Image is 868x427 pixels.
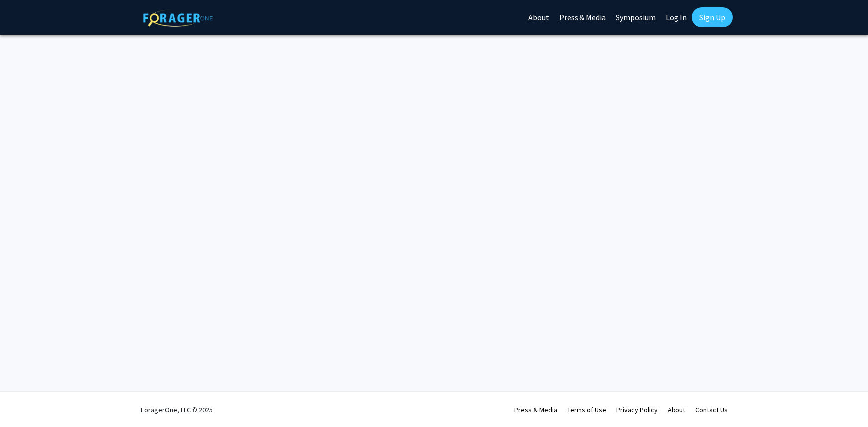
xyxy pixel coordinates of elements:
a: Privacy Policy [616,405,658,414]
a: Sign Up [692,7,733,27]
a: Press & Media [514,405,557,414]
a: About [668,405,685,414]
img: ForagerOne Logo [143,9,213,27]
div: ForagerOne, LLC © 2025 [141,392,213,427]
a: Contact Us [695,405,728,414]
a: Terms of Use [567,405,606,414]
